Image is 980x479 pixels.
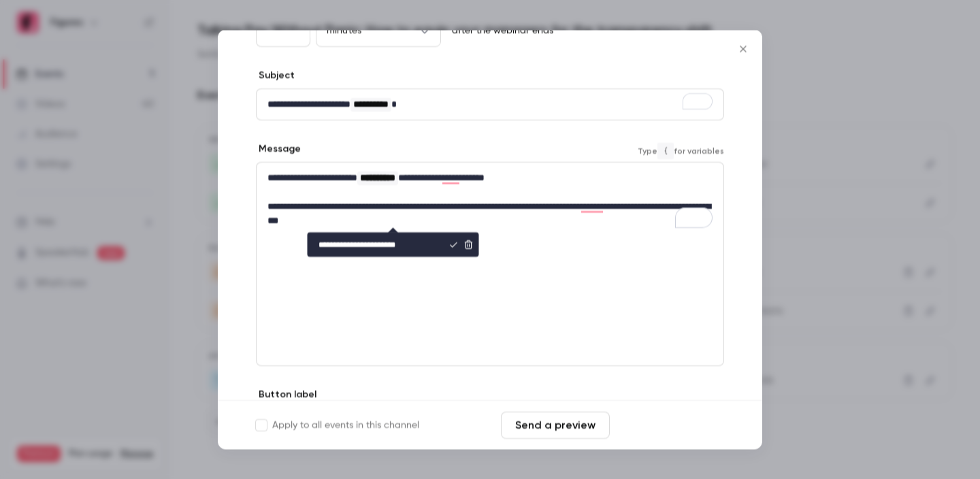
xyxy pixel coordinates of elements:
label: Message [256,142,301,156]
div: To enrich screen reader interactions, please activate Accessibility in Grammarly extension settings [257,89,723,120]
label: Subject [256,69,295,82]
p: after the webinar ends [446,24,553,37]
code: { [657,142,674,159]
div: editor [257,163,723,236]
button: Save changes [615,412,724,439]
span: Type for variables [638,142,724,159]
button: Close [730,35,757,63]
button: Send a preview [501,412,610,439]
label: Apply to all events in this channel [256,418,419,432]
div: editor [257,89,723,120]
label: Button label [256,388,316,401]
div: minutes [316,23,441,37]
div: To enrich screen reader interactions, please activate Accessibility in Grammarly extension settings [257,163,723,236]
